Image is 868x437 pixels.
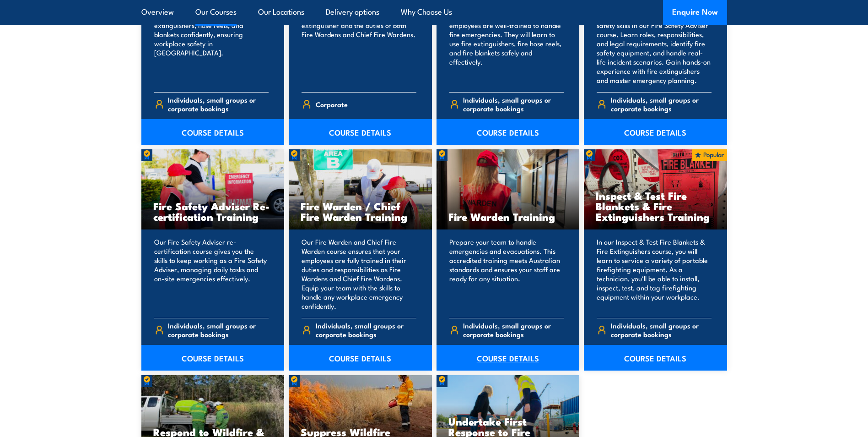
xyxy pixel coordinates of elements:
a: COURSE DETAILS [289,119,432,145]
p: Train your team in essential fire safety. Learn to use fire extinguishers, hose reels, and blanke... [154,2,269,85]
span: Corporate [316,97,348,111]
span: Individuals, small groups or corporate bookings [611,321,712,339]
a: COURSE DETAILS [141,119,285,145]
a: COURSE DETAILS [289,345,432,371]
a: COURSE DETAILS [584,345,727,371]
p: Our Fire Extinguisher and Fire Warden course will ensure your employees are well-trained to handl... [449,2,564,85]
a: COURSE DETAILS [141,345,285,371]
h3: Fire Safety Adviser Re-certification Training [153,201,273,222]
p: Equip your team in [GEOGRAPHIC_DATA] with key fire safety skills in our Fire Safety Adviser cours... [597,2,712,85]
span: Individuals, small groups or corporate bookings [316,321,416,339]
p: Prepare your team to handle emergencies and evacuations. This accredited training meets Australia... [449,237,564,311]
h3: Inspect & Test Fire Blankets & Fire Extinguishers Training [596,190,715,222]
a: COURSE DETAILS [437,119,580,145]
span: Individuals, small groups or corporate bookings [168,95,269,113]
p: Our Fire Warden and Chief Fire Warden course ensures that your employees are fully trained in the... [302,237,416,311]
p: Our Fire Combo Awareness Day includes training on how to use a fire extinguisher and the duties o... [302,2,416,85]
a: COURSE DETAILS [584,119,727,145]
p: In our Inspect & Test Fire Blankets & Fire Extinguishers course, you will learn to service a vari... [597,237,712,311]
span: Individuals, small groups or corporate bookings [463,321,564,339]
a: COURSE DETAILS [437,345,580,371]
span: Individuals, small groups or corporate bookings [463,95,564,113]
span: Individuals, small groups or corporate bookings [168,321,269,339]
h3: Fire Warden Training [448,211,568,222]
h3: Fire Warden / Chief Fire Warden Training [301,201,420,222]
p: Our Fire Safety Adviser re-certification course gives you the skills to keep working as a Fire Sa... [154,237,269,311]
span: Individuals, small groups or corporate bookings [611,95,712,113]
